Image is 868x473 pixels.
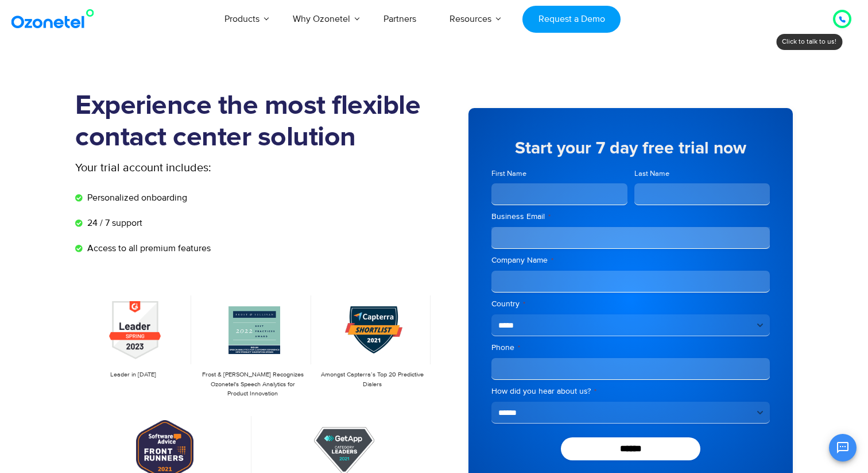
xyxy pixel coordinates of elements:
[200,370,305,399] p: Frost & [PERSON_NAME] Recognizes Ozonetel's Speech Analytics for Product Innovation
[84,191,187,205] span: Personalized onboarding
[491,255,770,266] label: Company Name
[75,90,434,153] h1: Experience the most flexible contact center solution
[75,159,348,176] p: Your trial account includes:
[491,140,770,157] h5: Start your 7 day free trial now
[634,168,770,179] label: Last Name
[84,241,211,255] span: Access to all premium features
[491,168,627,179] label: First Name
[491,211,770,222] label: Business Email
[829,434,857,462] button: Open chat
[491,298,770,310] label: Country
[81,370,185,380] p: Leader in [DATE]
[522,6,621,33] a: Request a Demo
[84,216,142,230] span: 24 / 7 support
[491,386,770,397] label: How did you hear about us?
[320,370,425,389] p: Amongst Capterra’s Top 20 Predictive Dialers
[491,342,770,353] label: Phone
